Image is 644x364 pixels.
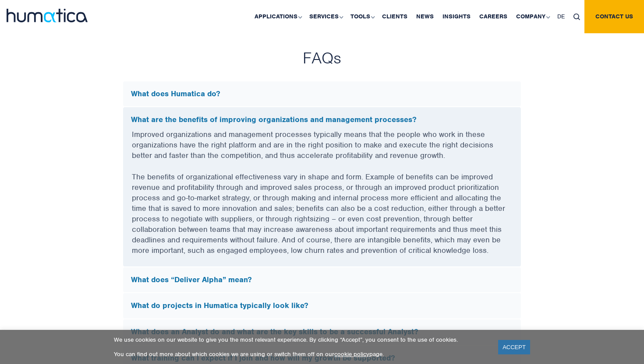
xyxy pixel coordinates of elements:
[7,9,88,22] img: logo
[131,301,513,311] h5: What do projects in Humatica typically look like?
[334,350,369,358] a: cookie policy
[131,327,513,337] h5: What does an Analyst do and what are the key skills to be a successful Analyst?
[114,336,487,343] p: We use cookies on our website to give you the most relevant experience. By clicking “Accept”, you...
[132,171,512,266] p: The benefits of organizational effectiveness vary in shape and form. Example of benefits can be i...
[79,48,565,68] h3: FAQs
[131,89,513,99] h5: What does Humatica do?
[132,129,512,171] p: Improved organizations and management processes typically means that the people who work in these...
[131,275,513,285] h5: What does “Deliver Alpha” mean?
[573,14,580,20] img: search_icon
[498,340,530,354] a: ACCEPT
[131,115,513,125] h5: What are the benefits of improving organizations and management processes?
[114,350,487,358] p: You can find out more about which cookies we are using or switch them off on our page.
[557,13,565,20] span: DE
